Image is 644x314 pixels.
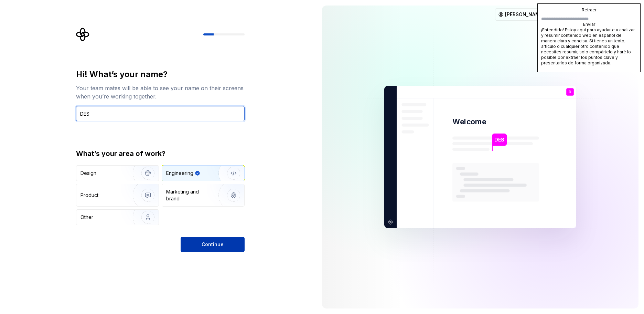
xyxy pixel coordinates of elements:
[166,170,193,177] div: Engineering
[495,8,636,21] button: [PERSON_NAME][EMAIL_ADDRESS][DOMAIN_NAME]
[76,84,245,101] div: Your team mates will be able to see your name on their screens when you’re working together.
[541,7,637,13] button: Retraer
[76,69,245,80] div: Hi! What’s your name?
[80,192,98,199] div: Product
[541,22,637,27] button: Enviar
[494,136,504,144] p: DES
[80,214,93,221] div: Other
[80,170,96,177] div: Design
[202,241,224,248] span: Continue
[505,11,626,18] span: [PERSON_NAME][EMAIL_ADDRESS][DOMAIN_NAME]
[76,106,245,121] input: Han Solo
[166,188,213,202] div: Marketing and brand
[541,27,637,104] p: ¡Entendido! Estoy aquí para ayudarte a analizar y resumir contenido web en español de manera clar...
[76,149,245,158] div: What’s your area of work?
[76,28,90,41] svg: Supernova Logo
[452,117,486,127] p: Welcome
[569,90,571,94] p: D
[181,237,245,252] button: Continue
